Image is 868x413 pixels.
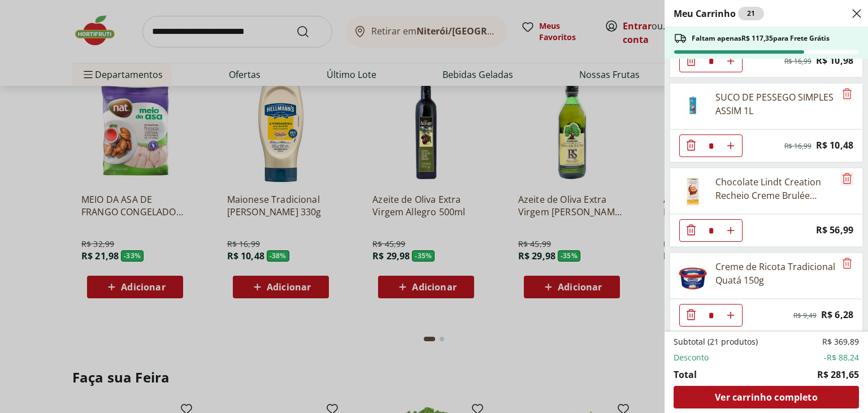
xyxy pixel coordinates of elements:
[817,368,859,381] span: R$ 281,65
[715,260,835,287] div: Creme de Ricota Tradicional Quatá 150g
[674,336,758,347] span: Subtotal (21 produtos)
[840,172,854,186] button: Remove
[680,134,702,157] button: Diminuir Quantidade
[677,90,709,122] img: Suco de Pêssego Simples Assim 1L
[677,260,709,292] img: Principal
[821,307,853,323] span: R$ 6,28
[840,88,854,101] button: Remove
[784,142,811,151] span: R$ 16,99
[719,304,742,327] button: Aumentar Quantidade
[702,50,719,72] input: Quantidade Atual
[702,220,719,241] input: Quantidade Atual
[719,219,742,242] button: Aumentar Quantidade
[715,393,817,402] span: Ver carrinho completo
[674,368,697,381] span: Total
[715,175,835,202] div: Chocolate Lindt Creation Recheio Creme Brulée Barra 150g
[680,219,702,242] button: Diminuir Quantidade
[793,311,817,320] span: R$ 9,49
[824,352,859,363] span: -R$ 88,24
[680,50,702,72] button: Diminuir Quantidade
[674,352,709,363] span: Desconto
[702,305,719,326] input: Quantidade Atual
[719,50,742,72] button: Aumentar Quantidade
[719,134,742,157] button: Aumentar Quantidade
[674,386,859,408] a: Ver carrinho completo
[674,7,764,20] h2: Meu Carrinho
[816,223,853,238] span: R$ 56,99
[816,53,853,68] span: R$ 10,98
[816,138,853,153] span: R$ 10,48
[692,34,830,43] span: Faltam apenas R$ 117,35 para Frete Grátis
[702,135,719,156] input: Quantidade Atual
[738,7,764,20] div: 21
[680,304,702,327] button: Diminuir Quantidade
[784,57,811,66] span: R$ 16,99
[840,257,854,271] button: Remove
[822,336,859,347] span: R$ 369,89
[715,90,835,118] div: SUCO DE PESSEGO SIMPLES ASSIM 1L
